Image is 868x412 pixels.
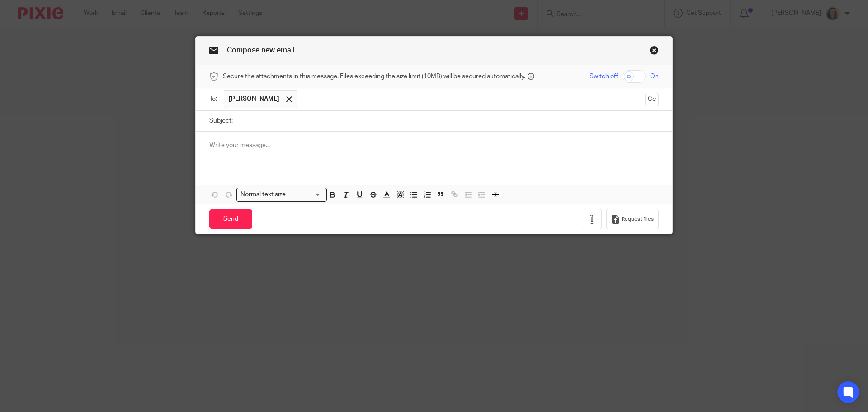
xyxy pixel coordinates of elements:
span: Switch off [590,72,618,81]
a: Close this dialog window [650,46,659,58]
label: To: [209,95,219,104]
span: On [650,72,659,81]
button: Cc [645,93,659,106]
span: Compose new email [227,47,295,54]
div: Search for option [236,188,327,202]
input: Search for option [289,190,321,199]
span: [PERSON_NAME] [229,95,279,104]
span: Request files [622,216,654,223]
span: Secure the attachments in this message. Files exceeding the size limit (10MB) will be secured aut... [223,72,525,81]
span: Normal text size [239,190,288,199]
input: Send [209,209,252,229]
label: Subject: [209,116,233,125]
button: Request files [606,209,659,229]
